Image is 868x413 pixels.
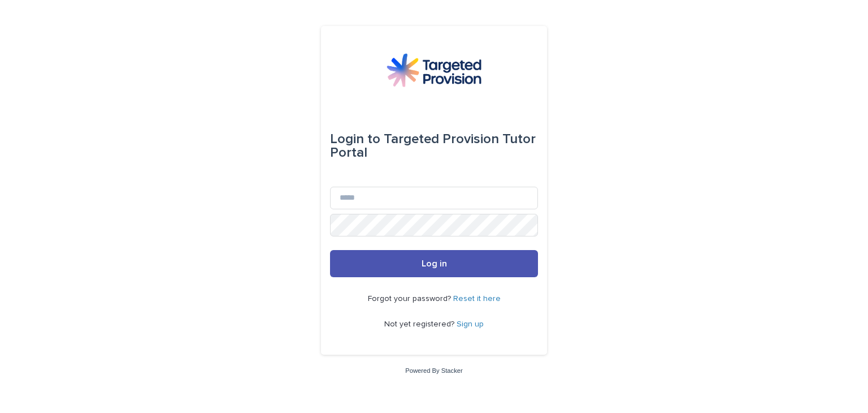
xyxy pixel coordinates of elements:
span: Login to [330,132,380,146]
span: Log in [422,259,447,268]
div: Targeted Provision Tutor Portal [330,123,538,169]
span: Forgot your password? [368,295,453,303]
span: Not yet registered? [384,320,457,328]
button: Log in [330,250,538,277]
a: Sign up [457,320,484,328]
a: Powered By Stacker [405,367,462,374]
img: M5nRWzHhSzIhMunXDL62 [387,53,481,87]
a: Reset it here [453,295,501,303]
